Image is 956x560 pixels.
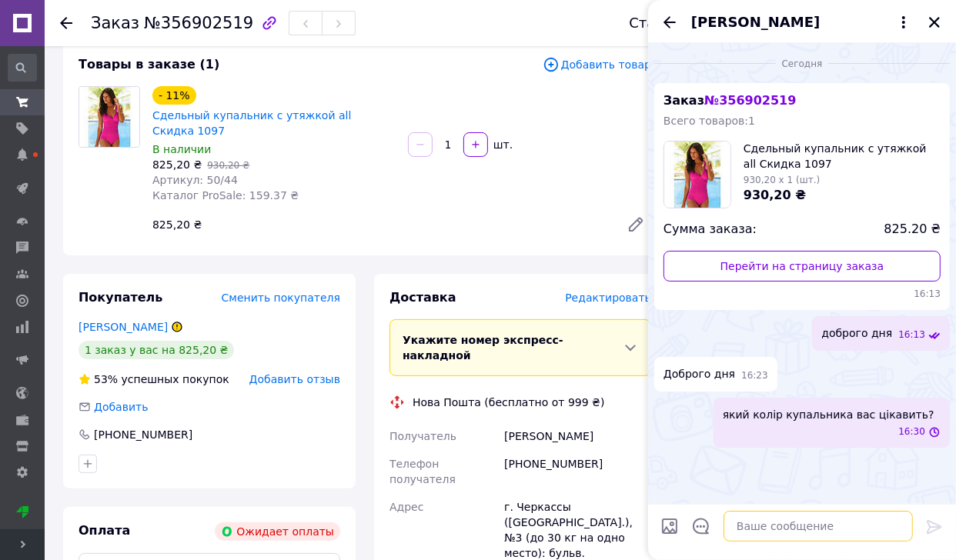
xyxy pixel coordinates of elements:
button: Закрыть [925,13,944,32]
div: [PERSON_NAME] [501,422,654,450]
div: Ожидает оплаты [215,522,340,541]
span: Добавить товар [543,56,651,73]
span: Доставка [389,290,456,305]
span: 825.20 ₴ [884,221,941,238]
div: Статус заказа [629,15,732,31]
div: Вернуться назад [60,15,72,31]
span: Сегодня [776,58,829,71]
span: Заказ [664,93,797,108]
span: Сменить покупателя [222,292,340,304]
button: Назад [660,13,679,32]
span: Всего товаров: 1 [664,115,755,127]
span: 16:23 12.08.2025 [741,369,768,382]
div: 1 заказ у вас на 825,20 ₴ [79,341,234,359]
div: 825,20 ₴ [146,214,614,235]
span: 16:13 12.08.2025 [898,328,925,342]
span: Товары в заказе (1) [79,57,219,72]
span: В наличии [152,143,211,155]
span: Сумма заказа: [664,221,757,238]
a: [PERSON_NAME] [79,321,168,333]
span: [PERSON_NAME] [691,12,820,32]
span: Сдельный купальник с утяжкой all Скидка 1097 [744,141,941,172]
span: №356902519 [144,14,253,32]
button: [PERSON_NAME] [691,12,913,32]
div: шт. [490,137,514,152]
span: доброго дня [821,325,892,342]
span: Оплата [79,523,130,538]
div: [PHONE_NUMBER] [92,427,194,442]
button: Открыть шаблоны ответов [691,516,711,536]
span: 930,20 ₴ [207,160,249,171]
span: 930,20 x 1 (шт.) [744,175,820,185]
span: який колір купальника вас цікавить? [723,407,934,422]
span: Получатель [389,430,456,442]
span: Укажите номер экспресс-накладной [403,334,563,362]
div: 12.08.2025 [654,55,950,71]
span: 16:30 12.08.2025 [898,425,925,438]
a: Перейти на страницу заказа [664,251,941,282]
span: Покупатель [79,290,162,305]
span: Добавить отзыв [249,373,340,385]
a: Редактировать [620,209,651,240]
span: Доброго дня [664,366,735,382]
span: 825,20 ₴ [152,158,202,171]
div: Нова Пошта (бесплатно от 999 ₴) [409,395,609,410]
img: 4817980698_w100_h100_sdelnyj-kupalnik-s.jpg [664,142,730,208]
span: 53% [94,373,118,385]
a: Сдельный купальник с утяжкой all Скидка 1097 [152,109,351,137]
span: Телефон получателя [389,458,456,485]
img: Сдельный купальник с утяжкой all Скидка 1097 [79,87,139,147]
div: [PHONE_NUMBER] [501,450,654,493]
div: - 11% [152,86,196,105]
span: № 356902519 [704,93,796,108]
span: Адрес [389,501,423,513]
span: Редактировать [565,292,651,304]
span: Артикул: 50/44 [152,174,238,186]
span: 930,20 ₴ [744,188,806,202]
span: Каталог ProSale: 159.37 ₴ [152,189,299,202]
span: Заказ [91,14,139,32]
div: успешных покупок [79,372,229,387]
span: 16:13 12.08.2025 [664,288,941,301]
span: Добавить [94,401,148,413]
